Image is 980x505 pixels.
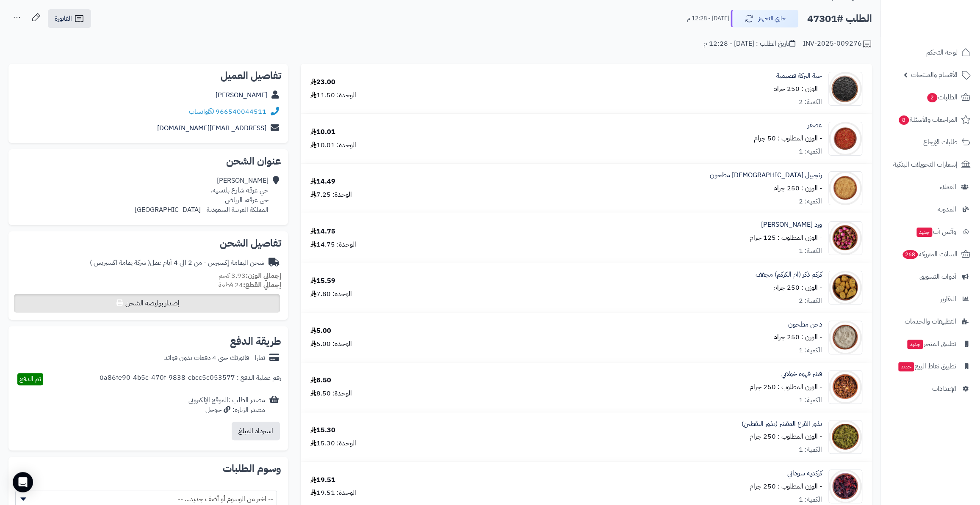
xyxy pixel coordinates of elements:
[754,133,822,143] small: - الوزن المطلوب : 50 جرام
[90,258,264,268] div: شحن اليمامة إكسبرس - من 2 الى 4 أيام عمل
[710,170,822,180] a: زنجبيل [DEMOGRAPHIC_DATA] مطحون
[799,97,822,107] div: الكمية: 2
[886,87,975,107] a: الطلبات2
[48,9,91,28] a: الفاتورة
[829,122,862,156] img: 1633580797-Safflower-90x90.jpg
[926,91,958,103] span: الطلبات
[310,91,356,100] div: الوحدة: 11.50
[310,276,335,286] div: 15.59
[919,271,956,283] span: أدوات التسويق
[829,221,862,255] img: 1645466661-Mohamadi%20Flowers-90x90.jpg
[886,42,975,63] a: لوحة التحكم
[14,294,280,313] button: إصدار بوليصة الشحن
[899,115,909,125] span: 8
[310,475,335,485] div: 19.51
[886,356,975,376] a: تطبيق نقاط البيعجديد
[310,227,335,236] div: 14.75
[310,488,356,498] div: الوحدة: 19.51
[703,39,795,49] div: تاريخ الطلب : [DATE] - 12:28 م
[687,14,729,23] small: [DATE] - 12:28 م
[886,266,975,287] a: أدوات التسويق
[310,326,331,336] div: 5.00
[886,289,975,309] a: التقارير
[135,176,269,214] div: [PERSON_NAME] حي عرقه شارع بلنسيه، حي عرقه، الرياض المملكة العربية السعودية - [GEOGRAPHIC_DATA]
[15,238,281,248] h2: تفاصيل الشحن
[230,336,281,346] h2: طريقة الدفع
[829,469,862,503] img: 1661836073-Karkade-90x90.jpg
[829,72,862,106] img: black%20caraway-90x90.jpg
[886,177,975,197] a: العملاء
[902,250,918,259] span: 268
[310,439,356,448] div: الوحدة: 15.30
[164,353,265,363] div: تمارا - فاتورتك حتى 4 دفعات بدون فوائد
[886,334,975,354] a: تطبيق المتجرجديد
[216,90,267,100] a: [PERSON_NAME]
[799,197,822,206] div: الكمية: 2
[310,339,352,349] div: الوحدة: 5.00
[938,203,956,215] span: المدونة
[310,127,335,137] div: 10.01
[799,296,822,306] div: الكمية: 2
[886,244,975,264] a: السلات المتروكة268
[188,395,265,415] div: مصدر الطلب :الموقع الإلكتروني
[807,10,872,27] h2: الطلب #47301
[927,93,937,102] span: 2
[19,374,41,384] span: تم الدفع
[932,383,956,395] span: الإعدادات
[219,271,281,281] small: 3.93 كجم
[886,132,975,152] a: طلبات الإرجاع
[940,181,956,193] span: العملاء
[922,23,972,41] img: logo-2.png
[310,190,352,200] div: الوحدة: 7.25
[756,270,822,280] a: كركم ذكر (ام الكركم) مجفف
[773,183,822,193] small: - الوزن : 250 جرام
[906,338,956,350] span: تطبيق المتجر
[773,332,822,342] small: - الوزن : 250 جرام
[188,405,265,415] div: مصدر الزيارة: جوجل
[905,316,956,327] span: التطبيقات والخدمات
[829,370,862,404] img: 1645466661-Coffee%20Husks-90x90.jpg
[731,10,798,27] button: جاري التجهيز
[787,469,822,478] a: كركديه سوداني
[750,382,822,392] small: - الوزن المطلوب : 250 جرام
[886,110,975,130] a: المراجعات والأسئلة8
[773,283,822,293] small: - الوزن : 250 جرام
[897,360,956,372] span: تطبيق نقاط البيع
[926,47,958,58] span: لوحة التحكم
[911,69,958,81] span: الأقسام والمنتجات
[916,228,932,237] span: جديد
[310,425,335,435] div: 15.30
[310,389,352,398] div: الوحدة: 8.50
[773,84,822,94] small: - الوزن : 250 جرام
[886,222,975,242] a: وآتس آبجديد
[886,199,975,220] a: المدونة
[216,107,266,117] a: 966540044511
[916,226,956,238] span: وآتس آب
[750,233,822,243] small: - الوزن المطلوب : 125 جرام
[829,321,862,354] img: 1645466661-Millet%20Powder-90x90.jpg
[55,14,72,24] span: الفاتورة
[829,271,862,305] img: 1639829353-Turmeric%20Mother-90x90.jpg
[189,107,214,117] a: واتساب
[90,258,150,268] span: ( شركة يمامة اكسبريس )
[750,481,822,491] small: - الوزن المطلوب : 250 جرام
[898,114,958,126] span: المراجعات والأسئلة
[803,39,872,49] div: INV-2025-009276
[886,154,975,175] a: إشعارات التحويلات البنكية
[310,240,356,250] div: الوحدة: 14.75
[246,271,281,281] strong: إجمالي الوزن:
[157,123,266,133] a: [EMAIL_ADDRESS][DOMAIN_NAME]
[923,136,958,148] span: طلبات الإرجاع
[243,280,281,290] strong: إجمالي القطع:
[15,71,281,81] h2: تفاصيل العميل
[310,289,352,299] div: الوحدة: 7.80
[829,420,862,454] img: 1659889724-Squash%20Seeds%20Peeled-90x90.jpg
[799,395,822,405] div: الكمية: 1
[761,220,822,230] a: ورد [PERSON_NAME]
[15,156,281,166] h2: عنوان الشحن
[788,320,822,329] a: دخن مطحون
[799,346,822,355] div: الكمية: 1
[13,472,33,492] div: Open Intercom Messenger
[940,293,956,305] span: التقارير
